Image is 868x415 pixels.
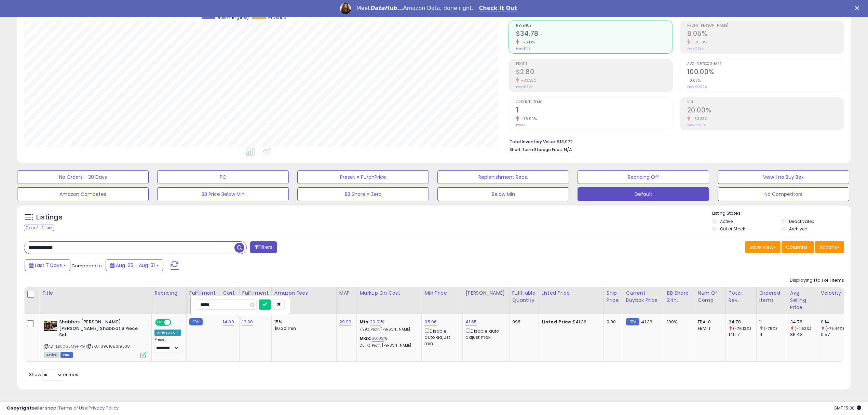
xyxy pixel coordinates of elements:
div: $0.30 min [274,325,331,332]
a: 20.01 [370,319,381,325]
div: Amazon Fees [274,290,334,297]
div: 34.78 [729,319,756,325]
span: Revenue [516,24,673,28]
a: Privacy Policy [89,405,119,411]
a: 60.02 [371,335,384,342]
button: No Orders - 30 Days [17,170,149,184]
button: Below Min [437,187,569,201]
div: BB Share 24h. [667,290,692,304]
strong: Copyright [7,405,32,411]
span: Revenue (prev) [218,15,249,21]
button: Aug-25 - Aug-31 [106,259,163,271]
span: OFF [170,320,181,325]
small: FBM [189,318,203,325]
small: (-76.13%) [733,326,751,331]
div: FBA: 0 [698,319,720,325]
div: Cost [223,290,236,297]
h2: 1 [516,106,673,116]
div: 36.43 [790,332,818,338]
a: B00G5M9HPG [58,344,85,349]
span: Revenue [268,15,286,21]
button: Last 7 Days [25,259,70,271]
button: BB Price Below Min [157,187,289,201]
div: Close [855,6,862,10]
h2: $34.78 [516,30,673,39]
button: No Competitors [718,187,849,201]
b: Total Inventory Value: [510,139,556,145]
span: Columns [786,244,808,251]
span: 2025-09-8 15:30 GMT [833,405,861,411]
button: PC [157,170,289,184]
span: Last 7 Days [35,262,62,269]
a: 35.06 [424,319,437,325]
b: Short Term Storage Fees: [510,147,563,152]
button: Save View [745,241,781,253]
small: -30.18% [690,40,707,45]
div: 34.78 [790,319,818,325]
div: 145.7 [729,332,756,338]
span: Compared to: [71,263,103,269]
div: Ship Price [607,290,620,304]
span: Show: entries [29,371,78,378]
div: Disable auto adjust max [465,327,504,340]
h2: 8.05% [687,30,844,39]
span: Profit [PERSON_NAME] [687,24,844,28]
div: 15% [274,319,331,325]
h2: $2.80 [516,68,673,77]
div: 0.14 [821,319,849,325]
h2: 100.00% [687,68,844,77]
b: Shabbos [PERSON_NAME] [PERSON_NAME] Shabbat 6 Piece Set [59,319,142,340]
div: 0.00 [607,319,618,325]
div: Total Rev. [729,290,754,304]
button: Preset = PurchPrice [297,170,429,184]
div: 100% [667,319,690,325]
span: ON [156,320,164,325]
small: Prev: 11.53% [687,46,704,51]
div: Fulfillment [189,290,217,297]
div: Fulfillment Cost [242,290,269,304]
p: 7.99% Profit [PERSON_NAME] [360,327,416,332]
div: MAP [339,290,354,297]
div: Clear All Filters [24,225,54,231]
div: % [360,335,416,348]
a: Check It Out [479,5,517,12]
button: Repricing Off [578,170,709,184]
b: Min: [360,319,370,325]
button: Actions [815,241,844,253]
small: (-75%) [764,326,777,331]
li: $13,972 [510,137,839,145]
h2: 20.00% [687,106,844,116]
span: Ordered Items [516,101,673,104]
div: Avg Selling Price [790,290,815,311]
div: $41.36 [542,319,598,325]
div: 0.57 [821,332,849,338]
span: Profit [516,62,673,66]
div: Min Price [424,290,460,297]
label: Archived [789,226,808,232]
span: 41.36 [641,319,652,325]
label: Active [720,218,733,224]
small: -83.33% [519,78,537,83]
div: 998 [512,319,533,325]
img: 51t98JwIOPL._SL40_.jpg [44,319,57,333]
button: Columns [782,241,814,253]
small: (-4.53%) [795,326,811,331]
div: Repricing [154,290,184,297]
div: Velocity [821,290,846,297]
a: 41.65 [465,319,477,325]
h5: Listings [36,213,63,222]
span: N/A [564,146,572,153]
div: [PERSON_NAME] [465,290,506,297]
span: Avg. Buybox Share [687,62,844,66]
small: FBM [626,318,639,325]
a: 14.00 [223,319,234,325]
div: Displaying 1 to 1 of 1 items [790,277,844,284]
div: Fulfillable Quantity [512,290,536,304]
i: DataHub... [370,5,403,11]
span: | SKU: 696168619538 [86,344,130,349]
label: Deactivated [789,218,815,224]
button: Filters [250,241,277,253]
th: The percentage added to the cost of goods (COGS) that forms the calculator for Min & Max prices. [357,287,422,314]
div: Disable auto adjust min [424,327,457,347]
small: 0.00% [687,78,701,83]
